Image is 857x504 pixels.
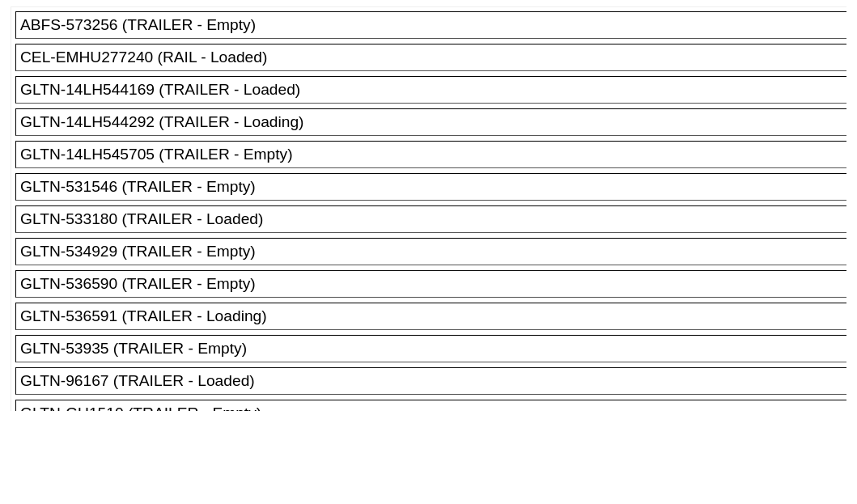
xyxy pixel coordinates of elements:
div: GLTN-14LH544292 (TRAILER - Loading) [20,113,856,131]
div: GLTN-536590 (TRAILER - Empty) [20,275,856,293]
div: GLTN-14LH544169 (TRAILER - Loaded) [20,81,856,99]
div: GLTN-14LH545705 (TRAILER - Empty) [20,146,856,163]
div: GLTN-536591 (TRAILER - Loading) [20,307,856,325]
div: GLTN-531546 (TRAILER - Empty) [20,178,856,196]
div: GLTN-534929 (TRAILER - Empty) [20,243,856,260]
div: GLTN-GU1510 (TRAILER - Empty) [20,404,856,422]
div: GLTN-96167 (TRAILER - Loaded) [20,372,856,390]
div: ABFS-573256 (TRAILER - Empty) [20,16,856,34]
div: GLTN-533180 (TRAILER - Loaded) [20,210,856,228]
div: GLTN-53935 (TRAILER - Empty) [20,340,856,358]
div: CEL-EMHU277240 (RAIL - Loaded) [20,49,856,66]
